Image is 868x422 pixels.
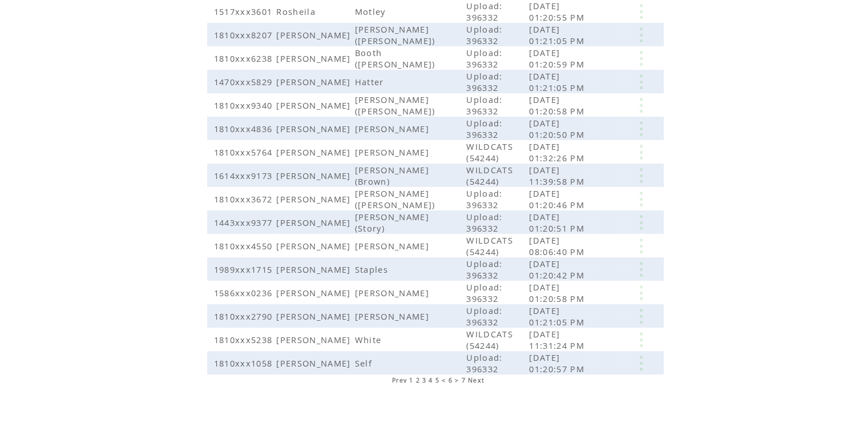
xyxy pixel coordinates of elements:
span: 1810xxx3672 [214,193,276,205]
span: Upload: 396332 [466,211,502,234]
span: 1810xxx6238 [214,53,276,64]
span: 1810xxx9340 [214,99,276,111]
a: 4 [429,376,433,384]
span: [DATE] 01:20:50 PM [529,117,587,140]
span: Upload: 396332 [466,352,502,375]
span: [DATE] 01:20:59 PM [529,47,587,70]
span: Upload: 396332 [466,94,502,117]
span: [DATE] 01:20:51 PM [529,211,587,234]
span: Upload: 396332 [466,258,502,281]
span: [PERSON_NAME] [276,29,353,41]
span: 1470xxx5829 [214,76,276,87]
span: WILDCATS (54244) [466,234,513,257]
span: [PERSON_NAME] [276,357,353,369]
a: 5 [435,376,439,384]
span: 1810xxx1058 [214,357,276,369]
a: Next [468,376,485,384]
span: 1810xxx5238 [214,334,276,345]
span: 1586xxx0236 [214,287,276,298]
span: 1810xxx2790 [214,310,276,322]
span: Upload: 396332 [466,305,502,328]
span: < 6 > [442,376,459,384]
span: 1810xxx4550 [214,240,276,252]
span: Motley [355,6,389,17]
span: 1517xxx3601 [214,6,276,17]
span: Upload: 396332 [466,70,502,93]
span: [PERSON_NAME] [355,310,432,322]
span: [DATE] 01:20:42 PM [529,258,587,281]
span: [DATE] 01:21:05 PM [529,70,587,93]
span: [DATE] 01:21:05 PM [529,23,587,46]
span: White [355,334,385,345]
span: [PERSON_NAME] (Story) [355,211,429,234]
span: [PERSON_NAME] [276,170,353,181]
span: 1810xxx5764 [214,146,276,158]
span: 1443xxx9377 [214,217,276,228]
span: [PERSON_NAME] [276,287,353,298]
span: [PERSON_NAME] [355,123,432,134]
span: [DATE] 01:20:46 PM [529,188,587,210]
span: [PERSON_NAME] ([PERSON_NAME]) [355,188,438,210]
span: [DATE] 11:39:58 PM [529,164,587,187]
a: Prev [392,376,407,384]
span: [PERSON_NAME] [355,240,432,252]
span: [PERSON_NAME] [276,240,353,252]
span: Upload: 396332 [466,23,502,46]
a: 7 [462,376,466,384]
span: [PERSON_NAME] [276,99,353,111]
span: [DATE] 11:31:24 PM [529,328,587,351]
span: [PERSON_NAME] [276,217,353,228]
span: [DATE] 01:20:57 PM [529,352,587,375]
span: [PERSON_NAME] [276,334,353,345]
span: 1810xxx4836 [214,123,276,134]
span: WILDCATS (54244) [466,141,513,164]
span: [DATE] 01:20:58 PM [529,94,587,117]
span: WILDCATS (54244) [466,328,513,351]
a: 1 [409,376,413,384]
span: Hatter [355,76,387,87]
span: [PERSON_NAME] [276,193,353,205]
span: 1810xxx8207 [214,29,276,41]
span: Upload: 396332 [466,117,502,140]
span: Self [355,357,375,369]
span: [PERSON_NAME] [355,146,432,158]
span: [PERSON_NAME] [355,287,432,298]
a: 2 [415,376,419,384]
span: 1614xxx9173 [214,170,276,181]
span: Upload: 396332 [466,281,502,304]
span: [DATE] 01:20:58 PM [529,281,587,304]
span: [PERSON_NAME] [276,146,353,158]
span: [DATE] 01:21:05 PM [529,305,587,328]
span: [PERSON_NAME] [276,123,353,134]
span: [PERSON_NAME] [276,76,353,87]
span: [PERSON_NAME] ([PERSON_NAME]) [355,94,438,117]
span: [DATE] 08:06:40 PM [529,234,587,257]
span: [PERSON_NAME] ([PERSON_NAME]) [355,23,438,46]
span: [PERSON_NAME] (Brown) [355,164,429,187]
span: Upload: 396332 [466,188,502,210]
span: [PERSON_NAME] [276,264,353,275]
span: Upload: 396332 [466,47,502,70]
span: Rosheila [276,6,318,17]
span: WILDCATS (54244) [466,164,513,187]
span: [PERSON_NAME] [276,53,353,64]
span: [DATE] 01:32:26 PM [529,141,587,164]
a: 3 [422,376,426,384]
span: 1989xxx1715 [214,264,276,275]
span: [PERSON_NAME] [276,310,353,322]
span: Staples [355,264,391,275]
span: Booth ([PERSON_NAME]) [355,47,438,70]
